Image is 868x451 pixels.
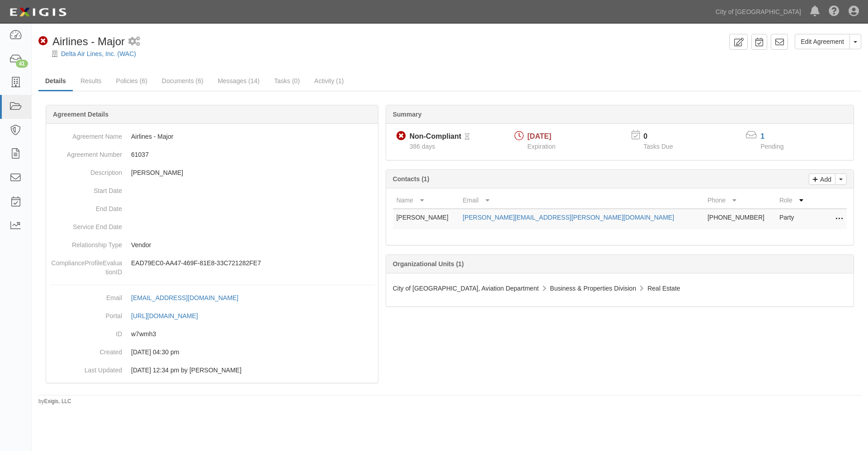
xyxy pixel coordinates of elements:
span: City of [GEOGRAPHIC_DATA], Aviation Department [393,285,539,292]
span: Since 08/15/2024 [410,143,435,150]
dt: Relationship Type [50,236,122,249]
a: Details [38,72,73,91]
i: Non-Compliant [396,132,406,141]
a: [EMAIL_ADDRESS][DOMAIN_NAME] [131,294,248,301]
dt: Portal [50,307,122,320]
div: 41 [16,60,28,68]
a: Edit Agreement [795,34,850,49]
a: Policies (6) [109,72,154,90]
b: Summary [393,111,422,118]
dd: Vendor [50,236,374,254]
p: Add [818,174,831,184]
span: Pending [760,143,783,150]
a: [PERSON_NAME][EMAIL_ADDRESS][PERSON_NAME][DOMAIN_NAME] [463,214,675,221]
dd: [DATE] 12:34 pm by [PERSON_NAME] [50,361,374,379]
span: Real Estate [647,285,680,292]
a: 1 [760,132,764,140]
img: logo-5460c22ac91f19d4615b14bd174203de0afe785f0fc80cf4dbbc73dc1793850b.png [7,4,69,20]
div: Non-Compliant [410,132,462,142]
dt: Created [50,343,122,357]
span: Airlines - Major [52,35,125,47]
p: EAD79EC0-AA47-469F-81E8-33C721282FE7 [131,258,374,268]
i: Non-Compliant [38,37,48,46]
span: [DATE] [528,132,552,140]
dd: [DATE] 04:30 pm [50,343,374,361]
dt: Email [50,289,122,302]
div: [EMAIL_ADDRESS][DOMAIN_NAME] [131,293,238,302]
dt: Last Updated [50,361,122,375]
td: [PERSON_NAME] [393,209,459,229]
div: Airlines - Major [38,34,125,49]
a: [URL][DOMAIN_NAME] [131,312,208,319]
dt: End Date [50,200,122,213]
small: by [38,398,71,405]
a: Activity (1) [307,72,350,90]
dd: w7wmh3 [50,325,374,343]
th: Name [393,192,459,209]
td: [PHONE_NUMBER] [704,209,776,229]
b: Contacts (1) [393,175,429,183]
dd: 61037 [50,146,374,164]
b: Agreement Details [53,111,108,118]
th: Role [776,192,811,209]
dt: Service End Date [50,218,122,231]
b: Organizational Units (1) [393,260,464,268]
dt: Agreement Name [50,127,122,141]
p: 0 [643,132,684,142]
dt: Description [50,164,122,177]
dt: ComplianceProfileEvaluationID [50,254,122,277]
p: [PERSON_NAME] [131,168,374,177]
th: Email [459,192,704,209]
th: Phone [704,192,776,209]
dt: ID [50,325,122,338]
td: Party [776,209,811,229]
dt: Agreement Number [50,146,122,159]
span: Expiration [528,143,556,150]
a: Exigis, LLC [44,398,71,404]
dt: Start Date [50,182,122,195]
i: 1 scheduled workflow [128,37,140,47]
span: Tasks Due [643,143,673,150]
a: City of [GEOGRAPHIC_DATA] [711,3,806,21]
a: Delta Air Lines, Inc. (WAC) [61,50,136,57]
i: Pending Review [465,134,470,140]
a: Tasks (0) [267,72,307,90]
span: Business & Properties Division [550,285,637,292]
dd: Airlines - Major [50,127,374,146]
a: Messages (14) [211,72,267,90]
i: Help Center - Complianz [829,6,840,17]
a: Documents (6) [155,72,210,90]
a: Add [809,174,835,185]
a: Results [74,72,108,90]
